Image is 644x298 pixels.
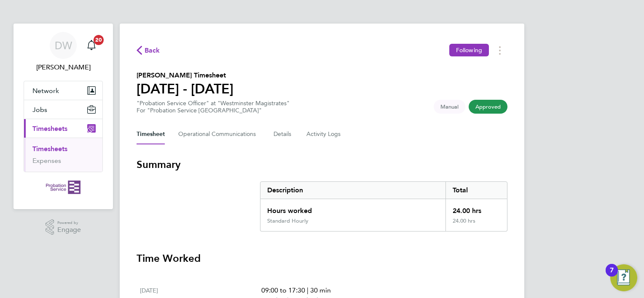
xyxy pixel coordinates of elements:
[178,124,260,144] button: Operational Communications
[445,182,507,199] div: Total
[24,81,102,100] button: Network
[24,32,103,72] a: DW[PERSON_NAME]
[449,44,489,56] button: Following
[32,106,47,114] span: Jobs
[137,100,290,114] div: "Probation Service Officer" at "Westminster Magistrates"
[13,24,113,209] nav: Main navigation
[610,264,637,291] button: Open Resource Center, 7 new notifications
[94,35,104,45] span: 20
[24,119,102,138] button: Timesheets
[137,70,233,80] h2: [PERSON_NAME] Timesheet
[137,80,233,97] h1: [DATE] - [DATE]
[434,100,465,114] span: This timesheet was manually created.
[445,218,507,231] div: 24.00 hrs
[55,40,72,51] span: DW
[32,125,67,133] span: Timesheets
[137,124,165,144] button: Timesheet
[445,199,507,218] div: 24.00 hrs
[492,44,507,57] button: Timesheets Menu
[137,107,290,114] div: For "Probation Service [GEOGRAPHIC_DATA]"
[137,158,507,171] h3: Summary
[83,32,100,59] a: 20
[260,199,445,218] div: Hours worked
[610,270,614,281] div: 7
[24,138,102,172] div: Timesheets
[24,100,102,119] button: Jobs
[24,181,103,194] a: Go to home page
[46,181,80,194] img: probationservice-logo-retina.png
[306,124,342,144] button: Activity Logs
[260,181,507,231] div: Summary
[260,182,445,199] div: Description
[137,252,507,265] h3: Time Worked
[267,218,309,224] div: Standard Hourly
[310,286,331,294] span: 30 min
[32,157,61,165] a: Expenses
[307,286,309,294] span: |
[57,226,81,234] span: Engage
[274,124,293,144] button: Details
[32,87,59,95] span: Network
[456,46,482,54] span: Following
[137,45,160,56] button: Back
[24,62,103,72] span: Delroy Williams
[145,45,160,56] span: Back
[57,219,81,226] span: Powered by
[32,145,67,153] a: Timesheets
[469,100,507,114] span: This timesheet has been approved.
[46,219,81,235] a: Powered byEngage
[261,286,305,294] span: 09:00 to 17:30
